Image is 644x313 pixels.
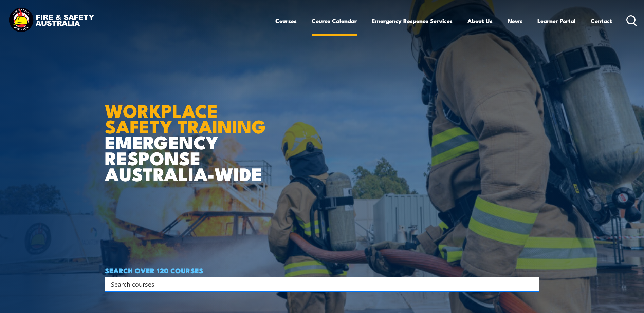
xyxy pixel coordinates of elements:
[105,267,539,274] h4: SEARCH OVER 120 COURSES
[105,85,271,182] h1: EMERGENCY RESPONSE AUSTRALIA-WIDE
[112,279,526,289] form: Search form
[591,12,612,30] a: Contact
[508,12,522,30] a: News
[372,12,453,30] a: Emergency Response Services
[537,12,576,30] a: Learner Portal
[111,279,525,289] input: Search input
[312,12,357,30] a: Course Calendar
[275,12,297,30] a: Courses
[105,96,266,140] strong: WORKPLACE SAFETY TRAINING
[528,279,537,289] button: Search magnifier button
[467,12,493,30] a: About Us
